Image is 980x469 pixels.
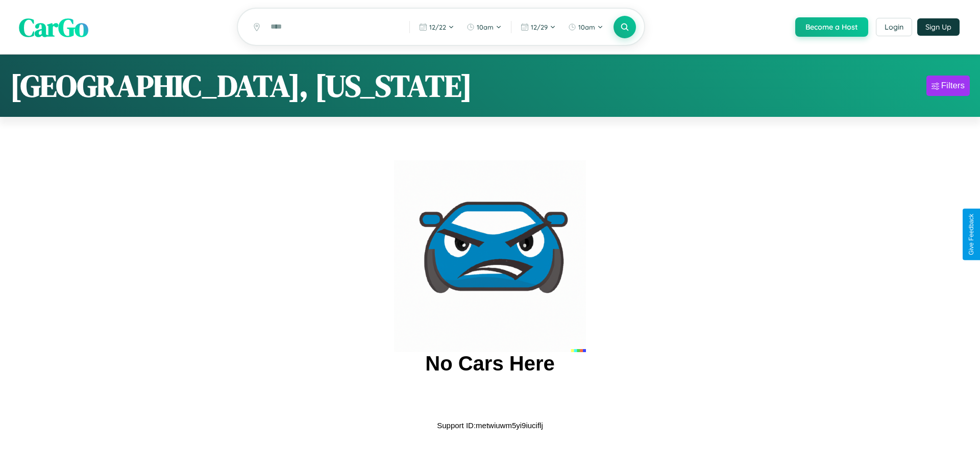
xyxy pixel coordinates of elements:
div: Filters [941,81,965,91]
button: Filters [926,76,970,96]
span: 10am [578,23,595,31]
button: Become a Host [795,17,868,37]
button: Login [876,18,912,36]
button: 10am [563,19,608,35]
span: 12 / 22 [429,23,446,31]
button: 12/22 [414,19,459,35]
button: 12/29 [516,19,561,35]
img: car [394,160,586,352]
span: 10am [477,23,494,31]
p: Support ID: metwiuwm5yi9iuciflj [437,418,543,432]
button: Sign Up [917,18,960,36]
span: CarGo [19,9,88,44]
h2: No Cars Here [425,352,554,375]
span: 12 / 29 [531,23,548,31]
h1: [GEOGRAPHIC_DATA], [US_STATE] [10,65,472,107]
button: 10am [461,19,507,35]
div: Give Feedback [968,214,975,255]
